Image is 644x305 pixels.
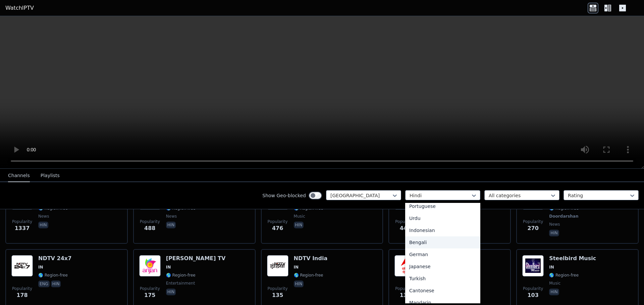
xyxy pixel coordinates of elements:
[527,291,538,299] span: 103
[166,264,171,270] span: IN
[549,230,559,236] p: hin
[549,255,596,262] h6: Steelbird Music
[144,224,155,232] span: 488
[294,214,305,219] span: music
[166,289,176,295] p: hin
[405,260,480,273] div: Japanese
[8,169,30,182] button: Channels
[405,248,480,260] div: German
[38,273,68,278] span: 🌎 Region-free
[12,286,32,291] span: Popularity
[139,255,161,277] img: Anjan TV
[41,169,60,182] button: Playlists
[400,224,411,232] span: 447
[549,289,559,295] p: hin
[294,281,304,287] p: hin
[262,192,306,199] label: Show Geo-blocked
[294,264,299,270] span: IN
[272,291,283,299] span: 135
[140,286,160,291] span: Popularity
[140,219,160,224] span: Popularity
[294,255,328,262] h6: NDTV India
[16,291,28,299] span: 178
[549,273,579,278] span: 🌎 Region-free
[549,281,560,286] span: music
[38,214,49,219] span: news
[268,286,288,291] span: Popularity
[11,255,33,277] img: NDTV 24x7
[272,224,283,232] span: 476
[166,281,195,286] span: entertainment
[522,255,544,277] img: Steelbird Music
[38,222,48,228] p: hin
[395,219,415,224] span: Popularity
[166,222,176,228] p: hin
[405,212,480,224] div: Urdu
[394,255,416,277] img: ABP Ganga
[268,219,288,224] span: Popularity
[549,222,560,227] span: news
[294,222,304,228] p: hin
[166,214,177,219] span: news
[523,286,543,291] span: Popularity
[395,286,415,291] span: Popularity
[405,224,480,236] div: Indonesian
[51,281,61,287] p: hin
[38,264,43,270] span: IN
[38,255,71,262] h6: NDTV 24x7
[38,281,50,287] p: eng
[144,291,155,299] span: 175
[5,4,34,12] a: WatchIPTV
[523,219,543,224] span: Popularity
[527,224,538,232] span: 270
[267,255,288,277] img: NDTV India
[166,273,196,278] span: 🌎 Region-free
[549,264,554,270] span: IN
[15,224,30,232] span: 1337
[294,273,323,278] span: 🌎 Region-free
[166,255,226,262] h6: [PERSON_NAME] TV
[405,200,480,212] div: Portuguese
[12,219,32,224] span: Popularity
[400,291,411,299] span: 134
[405,236,480,248] div: Bengali
[405,273,480,285] div: Turkish
[549,214,578,219] span: Doordarshan
[405,285,480,297] div: Cantonese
